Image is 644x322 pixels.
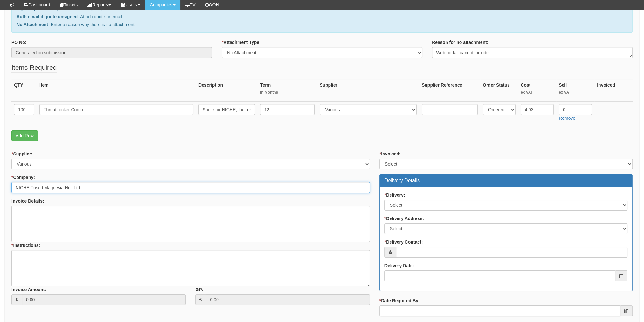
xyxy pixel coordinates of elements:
[222,39,261,46] label: Attachment Type:
[518,79,556,101] th: Cost
[17,21,627,28] p: - Enter a reason why there is no attachment.
[17,14,78,19] b: Auth email if quote unsigned
[556,79,594,101] th: Sell
[379,151,401,157] label: Invoiced:
[11,63,57,73] legend: Items Required
[384,215,424,222] label: Delivery Address:
[11,79,37,101] th: QTY
[11,151,32,157] label: Supplier:
[11,286,46,293] label: Invoice Amount:
[521,90,554,95] small: ex VAT
[260,90,315,95] small: In Months
[384,239,423,245] label: Delivery Contact:
[419,79,480,101] th: Supplier Reference
[559,90,592,95] small: ex VAT
[11,198,44,204] label: Invoice Details:
[594,79,633,101] th: Invoiced
[17,13,627,20] p: - Attach quote or email.
[11,174,35,181] label: Company:
[17,6,45,11] b: Signed Quote
[195,286,203,293] label: GP:
[196,79,258,101] th: Description
[11,130,38,141] a: Add Row
[11,39,26,46] label: PO No:
[258,79,317,101] th: Term
[37,79,196,101] th: Item
[559,116,575,121] a: Remove
[432,39,488,46] label: Reason for no attachment:
[17,22,48,27] b: No Attachment
[384,262,414,269] label: Delivery Date:
[379,297,420,304] label: Date Required By:
[11,242,40,248] label: Instructions:
[384,178,627,183] h3: Delivery Details
[317,79,419,101] th: Supplier
[480,79,518,101] th: Order Status
[384,192,405,198] label: Delivery:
